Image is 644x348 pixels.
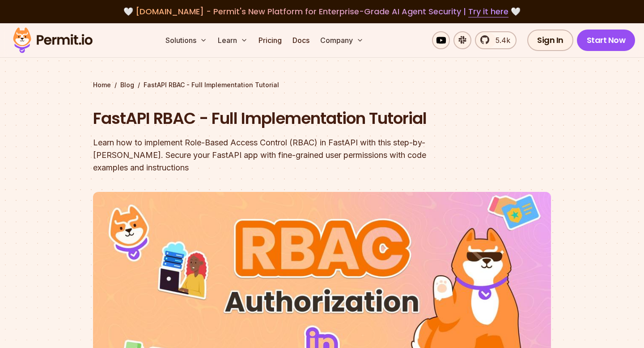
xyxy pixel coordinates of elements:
[120,81,134,89] a: Blog
[136,6,508,17] span: [DOMAIN_NAME] - Permit's New Platform for Enterprise-Grade AI Agent Security |
[468,6,508,17] a: Try it here
[93,136,436,174] div: Learn how to implement Role-Based Access Control (RBAC) in FastAPI with this step-by-[PERSON_NAME...
[214,31,251,49] button: Learn
[475,31,517,49] a: 5.4k
[527,30,573,51] a: Sign In
[93,81,551,89] div: / /
[93,107,436,130] h1: FastAPI RBAC - Full Implementation Tutorial
[162,31,211,49] button: Solutions
[577,30,636,51] a: Start Now
[255,31,285,49] a: Pricing
[289,31,313,49] a: Docs
[490,35,510,46] span: 5.4k
[93,81,111,89] a: Home
[21,5,623,18] div: 🤍 🤍
[9,25,97,55] img: Permit logo
[317,31,367,49] button: Company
